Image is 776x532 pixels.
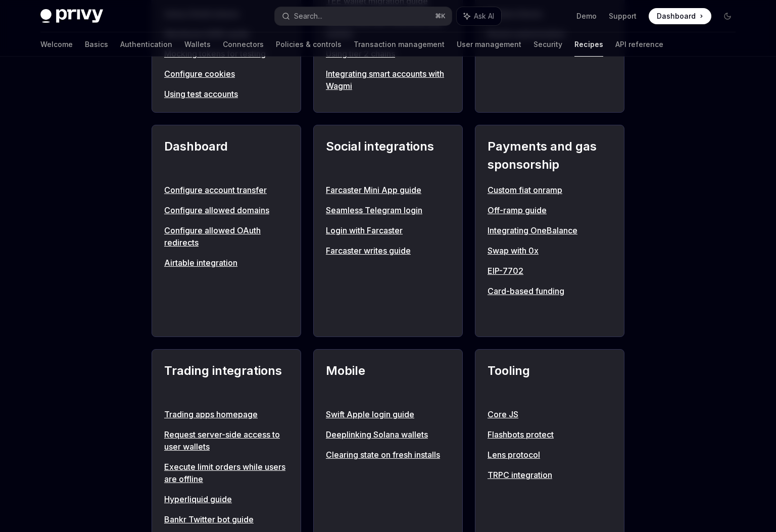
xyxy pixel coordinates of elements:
a: Dashboard [649,8,711,24]
a: EIP-7702 [488,265,612,277]
a: Authentication [120,32,172,57]
a: Off-ramp guide [488,204,612,216]
a: Request server-side access to user wallets [164,428,288,453]
button: Ask AI [457,7,501,25]
a: Demo [576,11,597,21]
a: TRPC integration [488,469,612,481]
a: Farcaster Mini App guide [326,184,450,196]
a: Deeplinking Solana wallets [326,428,450,441]
a: Swap with 0x [488,245,612,257]
a: Flashbots protect [488,428,612,441]
a: Execute limit orders while users are offline [164,461,288,485]
a: Lens protocol [488,449,612,461]
a: Welcome [40,32,73,57]
h2: Mobile [326,362,450,398]
a: Connectors [223,32,264,57]
a: Configure cookies [164,68,288,80]
h2: Social integrations [326,137,450,174]
span: Ask AI [474,11,494,21]
a: Core JS [488,408,612,420]
a: Trading apps homepage [164,408,288,420]
a: Hyperliquid guide [164,493,288,505]
div: Search... [294,10,322,22]
a: Security [533,32,562,57]
a: Policies & controls [276,32,342,57]
a: Card-based funding [488,285,612,297]
a: Recipes [574,32,603,57]
span: ⌘ K [435,12,446,20]
a: Custom fiat onramp [488,184,612,196]
a: User management [457,32,521,57]
a: Integrating OneBalance [488,224,612,236]
h2: Payments and gas sponsorship [488,137,612,174]
button: Toggle dark mode [719,8,736,24]
a: Basics [85,32,108,57]
a: Configure allowed OAuth redirects [164,224,288,249]
a: Bankr Twitter bot guide [164,513,288,525]
a: API reference [615,32,663,57]
span: Dashboard [657,11,696,21]
h2: Trading integrations [164,362,288,398]
a: Configure allowed domains [164,204,288,216]
a: Airtable integration [164,257,288,269]
button: Search...⌘K [275,7,452,25]
a: Support [609,11,637,21]
a: Transaction management [354,32,445,57]
h2: Tooling [488,362,612,398]
img: dark logo [40,9,103,23]
a: Clearing state on fresh installs [326,449,450,461]
a: Farcaster writes guide [326,245,450,257]
h2: Dashboard [164,137,288,174]
a: Seamless Telegram login [326,204,450,216]
a: Configure account transfer [164,184,288,196]
a: Wallets [184,32,211,57]
a: Integrating smart accounts with Wagmi [326,68,450,92]
a: Swift Apple login guide [326,408,450,420]
a: Login with Farcaster [326,224,450,236]
a: Using test accounts [164,88,288,100]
